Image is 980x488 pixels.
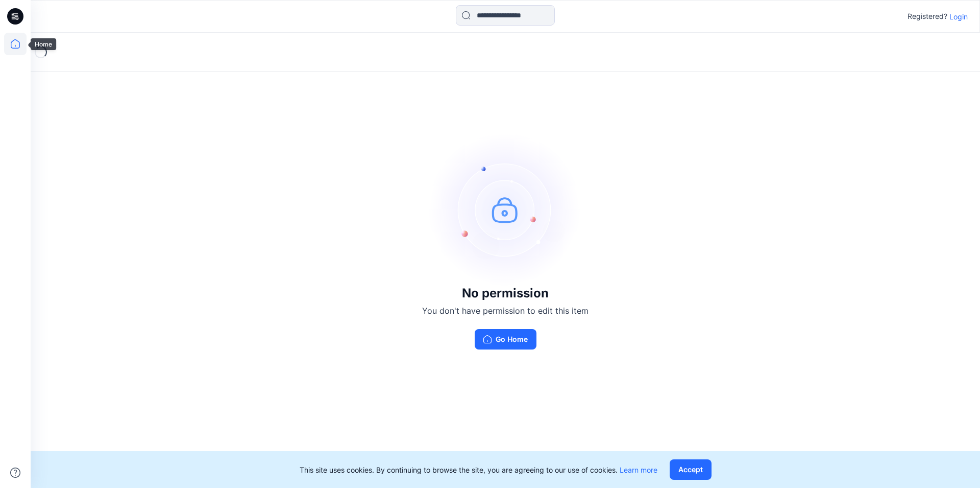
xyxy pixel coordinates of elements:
[429,133,582,286] img: no-perm.svg
[949,11,968,22] p: Login
[620,466,657,474] a: Learn more
[908,10,947,22] p: Registered?
[475,329,536,350] button: Go Home
[670,459,712,480] button: Accept
[422,286,589,300] h3: No permission
[422,305,589,317] p: You don't have permission to edit this item
[300,464,657,475] p: This site uses cookies. By continuing to browse the site, you are agreeing to our use of cookies.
